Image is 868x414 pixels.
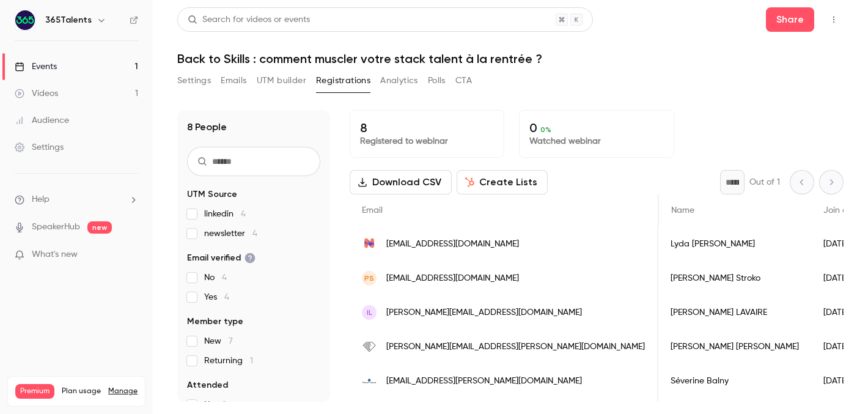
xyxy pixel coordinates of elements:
div: Settings [15,141,64,153]
button: Share [766,7,814,32]
span: 0 % [540,125,551,134]
span: Name [671,206,694,215]
img: pierre-fabre.com [362,374,377,388]
button: Analytics [380,71,418,91]
span: No [204,272,227,284]
span: [EMAIL_ADDRESS][DOMAIN_NAME] [386,272,519,285]
div: Séverine Balny [658,364,811,398]
p: Watched webinar [529,135,663,147]
li: help-dropdown-opener [15,193,138,206]
span: newsletter [204,227,257,240]
img: 365Talents [15,10,35,30]
span: 7 [229,337,233,346]
span: linkedin [204,208,246,220]
button: CTA [455,71,472,91]
div: Lyda [PERSON_NAME] [658,227,811,261]
span: 4 [222,273,227,282]
span: UTM Source [187,188,237,201]
a: SpeakerHub [32,221,80,234]
p: 8 [360,120,494,135]
div: [PERSON_NAME] Stroko [658,261,811,295]
span: [PERSON_NAME][EMAIL_ADDRESS][PERSON_NAME][DOMAIN_NAME] [386,341,645,353]
p: Registered to webinar [360,135,494,147]
span: 4 [224,293,229,301]
span: 1 [250,357,253,365]
span: [EMAIL_ADDRESS][DOMAIN_NAME] [386,238,519,251]
button: Create Lists [457,170,548,194]
span: 8 [222,401,227,409]
span: [PERSON_NAME][EMAIL_ADDRESS][DOMAIN_NAME] [386,306,582,319]
span: New [204,335,233,347]
span: Premium [15,384,54,399]
span: Email [362,206,383,215]
a: Manage [108,386,138,396]
h1: 8 People [187,120,227,135]
img: promod.fr [362,339,377,354]
button: Emails [221,71,246,91]
div: [PERSON_NAME] LAVAIRE [658,295,811,330]
span: What's new [32,248,78,261]
h1: Back to Skills : comment muscler votre stack talent à la rentrée ? [177,51,844,66]
span: Join date [823,206,861,215]
p: Out of 1 [749,176,780,188]
img: neobrain.io [362,237,377,251]
span: PS [364,273,374,284]
div: Events [15,61,57,73]
button: Download CSV [350,170,452,194]
div: [PERSON_NAME] [PERSON_NAME] [658,330,811,364]
span: Attended [187,379,228,391]
div: Search for videos or events [188,13,310,26]
span: Help [32,193,50,206]
span: No [204,399,227,411]
span: 4 [241,210,246,218]
span: Plan usage [62,386,101,396]
h6: 365Talents [45,14,92,26]
span: IL [367,307,372,318]
span: Yes [204,291,229,303]
button: Polls [428,71,446,91]
button: UTM builder [257,71,306,91]
span: Returning [204,355,253,367]
span: Member type [187,316,243,328]
span: [EMAIL_ADDRESS][PERSON_NAME][DOMAIN_NAME] [386,375,582,388]
span: 4 [252,229,257,238]
div: Audience [15,114,69,127]
button: Settings [177,71,211,91]
button: Registrations [316,71,370,91]
span: new [87,221,112,234]
div: Videos [15,87,58,100]
span: Email verified [187,252,256,264]
p: 0 [529,120,663,135]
